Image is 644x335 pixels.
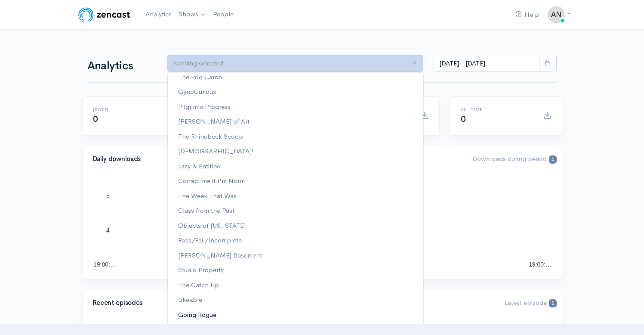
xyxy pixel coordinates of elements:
span: [PERSON_NAME] Basement [178,251,262,261]
span: Going Rogue [178,310,216,320]
span: [PERSON_NAME] of Art [178,117,250,127]
text: 5 [106,192,110,199]
h6: [DATE] [93,107,165,112]
button: Nothing selected [167,55,424,72]
span: Correct me if I'm Norm [178,176,245,186]
span: 0 [549,155,556,164]
span: Studio Property [178,265,224,275]
div: Nothing selected [173,59,410,68]
text: 4 [106,227,110,234]
span: 0 [461,114,466,124]
span: The Pod Catch [178,72,222,82]
svg: A chart. [93,183,552,269]
h1: Analytics [87,60,157,72]
span: Latest episode: [505,298,556,307]
a: Help [512,6,542,24]
span: Pilgrim's Progress [178,102,231,112]
span: GynoCurious [178,87,216,97]
span: The Rhinebeck Scoop [178,132,243,142]
a: Analytics [142,5,175,24]
a: People [210,5,237,24]
span: Lazy & Entitled [178,161,221,171]
h4: Recent episodes [93,299,301,307]
span: Class from the Past [178,206,234,216]
text: 19:00:… [529,261,552,268]
span: Pass/Fail/Incomplete [178,236,242,245]
img: ... [548,6,565,23]
a: Shows [175,5,210,24]
span: 0 [93,114,98,124]
span: Downloads during period: [472,155,556,163]
img: ZenCast Logo [77,6,132,23]
text: 19:00:… [93,261,116,268]
span: Objects of [US_STATE] [178,221,246,231]
span: The Week That Was [178,191,237,201]
span: 0 [549,299,556,307]
h6: All time [461,107,533,112]
input: analytics date range selector [434,55,539,72]
span: [DEMOGRAPHIC_DATA]! [178,146,254,156]
span: The Catch Up [178,280,219,290]
h4: Daily downloads [93,155,462,163]
span: Likeable [178,295,202,305]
